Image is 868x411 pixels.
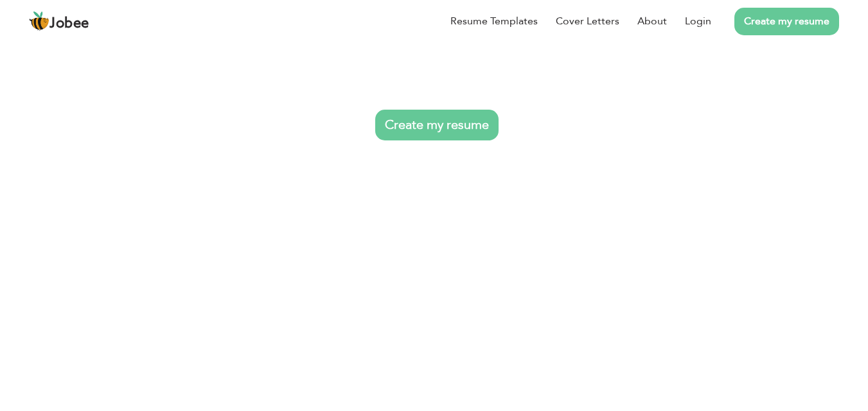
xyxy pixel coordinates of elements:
a: Create my resume [375,110,499,140]
span: Jobee [49,17,89,31]
a: Login [685,13,711,29]
a: About [637,13,667,29]
a: Resume Templates [450,13,538,29]
a: Jobee [29,11,89,31]
a: Cover Letters [556,13,619,29]
img: jobee.io [29,11,49,31]
a: Create my resume [734,8,839,35]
